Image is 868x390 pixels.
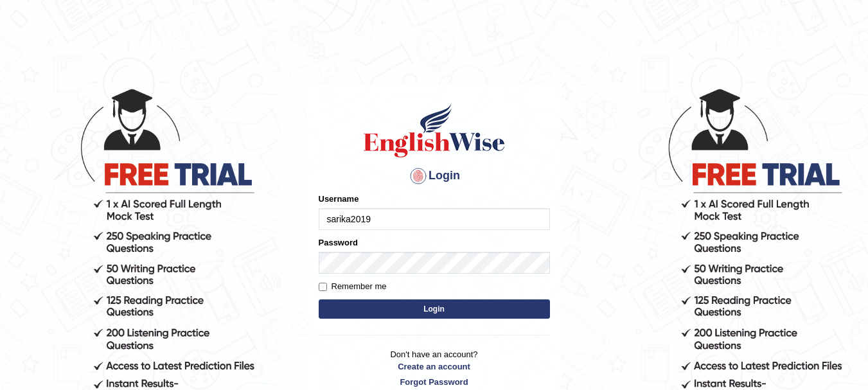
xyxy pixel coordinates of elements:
a: Create an account [319,360,550,373]
label: Username [319,193,359,205]
img: Logo of English Wise sign in for intelligent practice with AI [361,102,508,159]
button: Login [319,299,550,319]
h4: Login [319,166,550,186]
label: Password [319,236,358,249]
p: Don't have an account? [319,348,550,388]
label: Remember me [319,280,387,293]
a: Forgot Password [319,376,550,388]
input: Remember me [319,283,327,291]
